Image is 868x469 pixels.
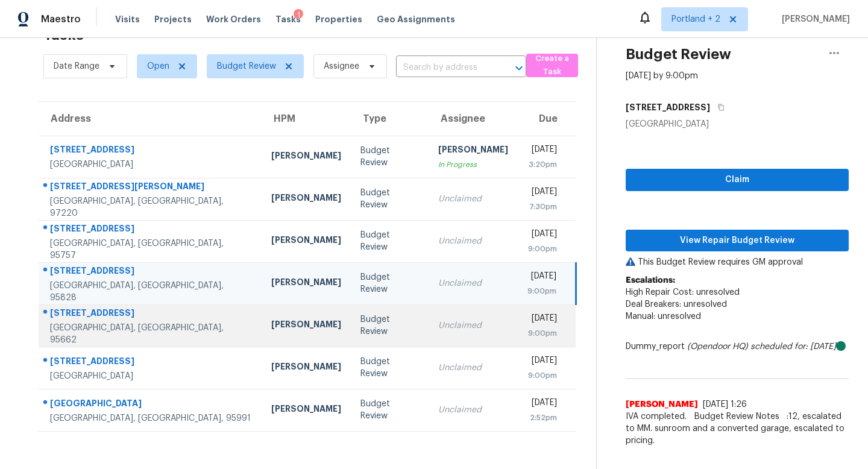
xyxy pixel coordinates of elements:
[360,145,419,169] div: Budget Review
[360,398,419,422] div: Budget Review
[271,234,341,249] div: [PERSON_NAME]
[50,355,252,370] div: [STREET_ADDRESS]
[626,276,675,285] b: Escalations:
[50,412,252,424] div: [GEOGRAPHIC_DATA], [GEOGRAPHIC_DATA], 95991
[703,400,747,409] span: [DATE] 1:26
[262,102,351,136] th: HPM
[438,193,508,205] div: Unclaimed
[50,180,252,195] div: [STREET_ADDRESS][PERSON_NAME]
[147,60,169,72] span: Open
[526,54,578,77] button: Create a Task
[324,60,359,72] span: Assignee
[50,370,252,382] div: [GEOGRAPHIC_DATA]
[710,96,726,118] button: Copy Address
[626,118,849,130] div: [GEOGRAPHIC_DATA]
[275,15,301,24] span: Tasks
[626,288,740,297] span: High Repair Cost: unresolved
[115,13,140,25] span: Visits
[527,159,558,171] div: 3:20pm
[43,29,84,41] h2: Tasks
[635,233,839,248] span: View Repair Budget Review
[206,13,261,25] span: Work Orders
[626,300,727,309] span: Deal Breakers: unresolved
[360,313,419,338] div: Budget Review
[54,60,99,72] span: Date Range
[527,327,558,339] div: 9:00pm
[626,70,698,82] div: [DATE] by 9:00pm
[50,280,252,304] div: [GEOGRAPHIC_DATA], [GEOGRAPHIC_DATA], 95828
[50,265,252,280] div: [STREET_ADDRESS]
[360,187,419,211] div: Budget Review
[438,277,508,289] div: Unclaimed
[294,9,303,21] div: 1
[527,397,558,412] div: [DATE]
[438,143,508,159] div: [PERSON_NAME]
[635,172,839,187] span: Claim
[527,228,558,243] div: [DATE]
[527,354,558,370] div: [DATE]
[527,201,558,213] div: 7:30pm
[518,102,576,136] th: Due
[687,342,748,351] i: (Opendoor HQ)
[429,102,518,136] th: Assignee
[626,48,731,60] h2: Budget Review
[750,342,836,351] i: scheduled for: [DATE]
[360,271,419,295] div: Budget Review
[315,13,362,25] span: Properties
[377,13,455,25] span: Geo Assignments
[671,13,720,25] span: Portland + 2
[626,101,710,113] h5: [STREET_ADDRESS]
[360,356,419,380] div: Budget Review
[687,411,787,423] span: Budget Review Notes
[527,243,558,255] div: 9:00pm
[41,13,81,25] span: Maestro
[626,230,849,252] button: View Repair Budget Review
[271,360,341,376] div: [PERSON_NAME]
[626,341,849,353] div: Dummy_report
[777,13,850,25] span: [PERSON_NAME]
[50,159,252,171] div: [GEOGRAPHIC_DATA]
[438,235,508,247] div: Unclaimed
[626,312,701,321] span: Manual: unresolved
[154,13,192,25] span: Projects
[438,159,508,171] div: In Progress
[527,270,556,285] div: [DATE]
[50,222,252,238] div: [STREET_ADDRESS]
[626,256,849,268] p: This Budget Review requires GM approval
[50,238,252,262] div: [GEOGRAPHIC_DATA], [GEOGRAPHIC_DATA], 95757
[527,186,558,201] div: [DATE]
[396,58,492,77] input: Search by address
[271,192,341,207] div: [PERSON_NAME]
[438,404,508,416] div: Unclaimed
[527,285,556,297] div: 9:00pm
[532,52,572,80] span: Create a Task
[50,322,252,346] div: [GEOGRAPHIC_DATA], [GEOGRAPHIC_DATA], 95662
[39,102,262,136] th: Address
[527,143,558,159] div: [DATE]
[527,370,558,382] div: 9:00pm
[50,195,252,219] div: [GEOGRAPHIC_DATA], [GEOGRAPHIC_DATA], 97220
[217,60,276,72] span: Budget Review
[50,397,252,412] div: [GEOGRAPHIC_DATA]
[271,403,341,418] div: [PERSON_NAME]
[360,229,419,253] div: Budget Review
[527,312,558,327] div: [DATE]
[50,143,252,159] div: [STREET_ADDRESS]
[438,362,508,374] div: Unclaimed
[271,150,341,165] div: [PERSON_NAME]
[271,318,341,333] div: [PERSON_NAME]
[511,60,527,77] button: Open
[626,169,849,191] button: Claim
[626,411,849,447] span: IVA completed.. possible leak @2:33, @3:12, escalated to MM. sunroom and a converted garage, esca...
[351,102,429,136] th: Type
[527,412,558,424] div: 2:52pm
[50,307,252,322] div: [STREET_ADDRESS]
[271,276,341,291] div: [PERSON_NAME]
[438,319,508,332] div: Unclaimed
[626,398,698,411] span: [PERSON_NAME]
